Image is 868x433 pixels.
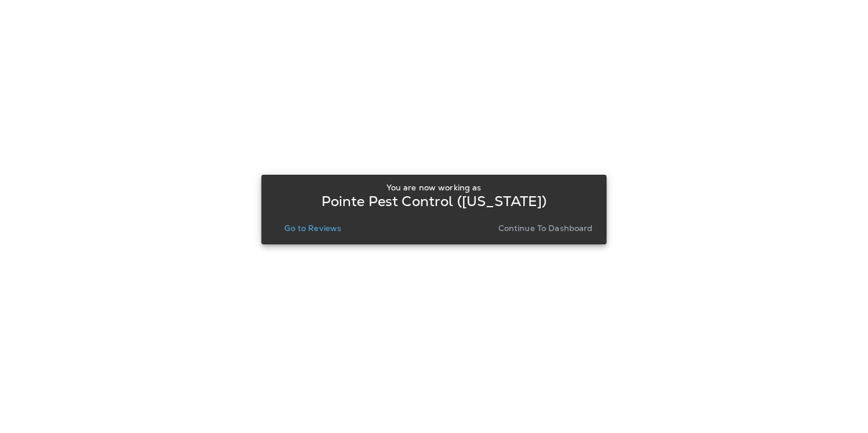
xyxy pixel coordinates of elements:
[494,220,598,236] button: Continue to Dashboard
[498,223,593,233] p: Continue to Dashboard
[280,220,346,236] button: Go to Reviews
[284,223,341,233] p: Go to Reviews
[386,183,481,192] p: You are now working as
[321,197,547,206] p: Pointe Pest Control ([US_STATE])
